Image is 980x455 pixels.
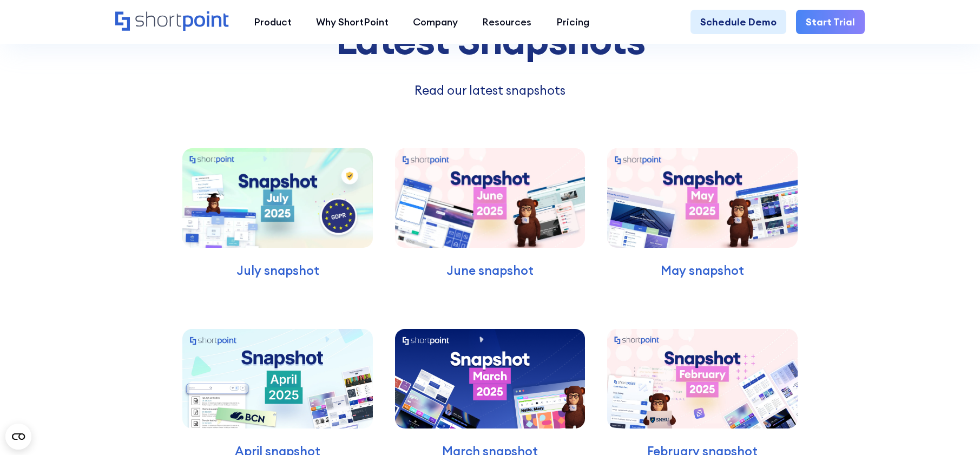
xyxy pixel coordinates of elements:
button: Open CMP widget [5,424,31,450]
div: Resources [482,15,531,29]
a: May snapshot [601,129,804,280]
p: June snapshot [395,261,586,280]
p: May snapshot [607,261,798,280]
a: Resources [470,10,544,34]
div: Latest Snapshots [176,18,804,62]
a: June snapshot [389,129,591,280]
a: Company [400,10,470,34]
a: Pricing [544,10,601,34]
p: July snapshot [182,261,373,280]
a: July snapshot [176,129,379,280]
iframe: Chat Widget [926,403,980,455]
a: Why ShortPoint [304,10,400,34]
div: Product [254,15,292,29]
a: Schedule Demo [690,10,786,34]
div: Why ShortPoint [316,15,389,29]
a: Product [241,10,304,34]
div: Company [413,15,458,29]
div: Pricing [556,15,589,29]
p: Read our latest snapshots [297,81,683,100]
a: Start Trial [796,10,865,34]
a: Home [115,11,229,32]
